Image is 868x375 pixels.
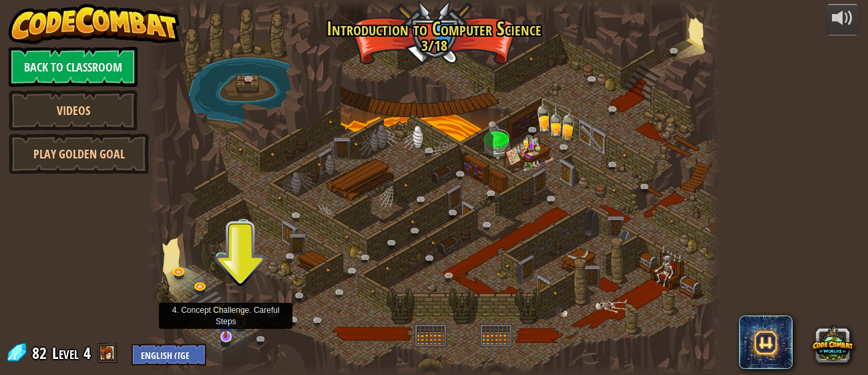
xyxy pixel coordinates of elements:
[826,4,859,35] button: Adjust volume
[9,134,149,174] a: Play Golden Goal
[9,90,138,130] a: Videos
[52,342,79,364] span: Level
[234,303,247,325] img: level-banner-started.png
[9,47,138,87] a: Back to Classroom
[32,342,51,364] span: 82
[218,303,233,338] img: level-banner-unstarted-subscriber.png
[9,4,180,44] img: CodeCombat - Learn how to code by playing a game
[83,342,91,364] span: 4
